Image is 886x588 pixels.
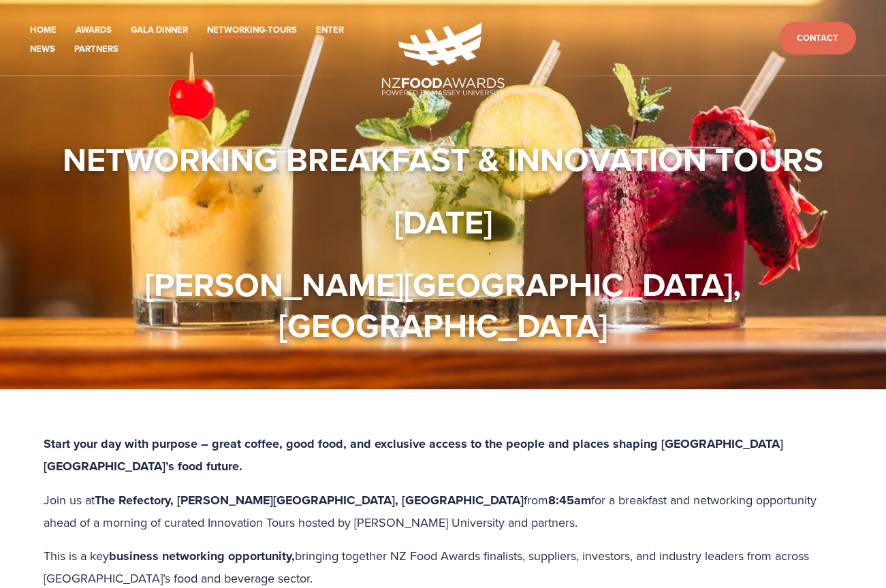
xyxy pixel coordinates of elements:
[44,489,842,533] p: Join us at from for a breakfast and networking opportunity ahead of a morning of curated Innovati...
[779,22,856,55] a: Contact
[30,22,57,38] a: Home
[63,135,823,183] strong: Networking Breakfast & Innovation Tours
[548,491,591,509] strong: 8:45am
[95,491,524,509] strong: The Refectory, [PERSON_NAME][GEOGRAPHIC_DATA], [GEOGRAPHIC_DATA]
[76,22,112,38] a: Awards
[44,435,787,475] strong: Start your day with purpose – great coffee, good food, and exclusive access to the people and pla...
[109,547,295,565] strong: business networking opportunity,
[316,22,344,38] a: Enter
[131,22,188,38] a: Gala Dinner
[207,22,297,38] a: Networking-Tours
[74,42,118,57] a: Partners
[145,261,749,349] strong: [PERSON_NAME][GEOGRAPHIC_DATA], [GEOGRAPHIC_DATA]
[30,42,55,57] a: News
[394,198,492,246] strong: [DATE]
